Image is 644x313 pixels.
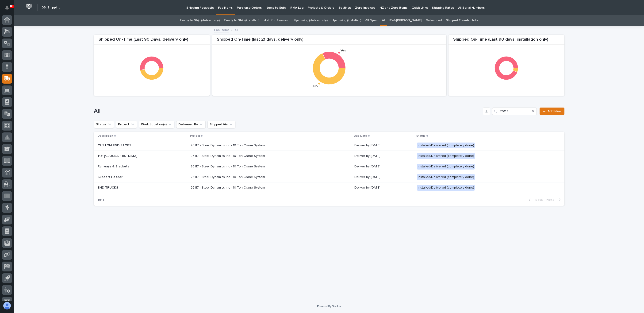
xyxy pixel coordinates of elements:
p: Due Date [354,133,367,139]
input: Search [492,108,537,115]
div: Installed/Delivered (completely done) [417,153,475,159]
img: Workspace Logo [25,2,33,11]
p: 26117 - Steel Dynamics Inc - 10 Ton Crane System [191,143,266,147]
button: Delivered By [176,121,206,128]
button: Project [116,121,137,128]
div: Shipped On-Time (Last 90 Days, delivery only) [94,37,210,45]
button: Next [544,198,564,202]
p: Support Header [98,175,180,179]
p: Deliver by [DATE] [354,175,413,179]
a: Galvanized [426,15,442,26]
p: 26117 - Steel Dynamics Inc - 10 Ton Crane System [191,185,266,190]
a: Hold for Payment [264,15,290,26]
div: Installed/Delivered (completely done) [417,185,475,191]
h1: All [94,108,481,115]
p: CUSTOM END STOPS [98,143,180,147]
a: Add New [540,108,564,115]
span: Next [546,198,557,202]
p: 26117 - Steel Dynamics Inc - 10 Ton Crane System [191,164,266,169]
div: Installed/Delivered (completely done) [417,143,475,148]
p: 1 of 1 [94,194,108,206]
div: Shipped On-Time (Last 90 days, installation only) [448,37,564,45]
a: Ready to Ship (deliver only) [180,15,219,26]
p: Status [416,133,425,139]
p: Runways & Brackets [98,165,180,169]
span: Add New [548,110,561,113]
p: Deliver by [DATE] [354,143,413,147]
a: PWI/[PERSON_NAME] [389,15,422,26]
p: Deliver by [DATE] [354,154,413,158]
a: Shipped Traveler Jobs [446,15,479,26]
button: Back [525,198,544,202]
p: Description [98,133,113,139]
p: Deliver by [DATE] [354,165,413,169]
p: END TRUCKS [98,186,180,190]
a: All Open [365,15,378,26]
tr: CUSTOM END STOPS26117 - Steel Dynamics Inc - 10 Ton Crane System26117 - Steel Dynamics Inc - 10 T... [94,140,564,151]
h2: 06. Shipping [42,6,60,10]
button: Work Location(s) [139,121,174,128]
tr: Support Header26117 - Steel Dynamics Inc - 10 Ton Crane System26117 - Steel Dynamics Inc - 10 Ton... [94,172,564,182]
p: Project [190,133,200,139]
text: Yes [341,49,346,52]
p: 115' [GEOGRAPHIC_DATA] [98,154,180,158]
tr: END TRUCKS26117 - Steel Dynamics Inc - 10 Ton Crane System26117 - Steel Dynamics Inc - 10 Ton Cra... [94,182,564,193]
a: Ready to Ship (installed) [224,15,259,26]
button: Shipped Via [207,121,235,128]
a: Powered By Stacker [317,305,341,308]
text: No [313,85,318,88]
p: 26117 - Steel Dynamics Inc - 10 Ton Crane System [191,153,266,158]
a: Upcoming (deliver only) [294,15,328,26]
p: 26117 - Steel Dynamics Inc - 10 Ton Crane System [191,174,266,179]
div: Installed/Delivered (completely done) [417,164,475,170]
tr: 115' [GEOGRAPHIC_DATA]26117 - Steel Dynamics Inc - 10 Ton Crane System26117 - Steel Dynamics Inc ... [94,151,564,161]
span: Back [533,198,543,202]
a: All [382,15,385,26]
a: Fab Items [214,27,229,32]
p: Deliver by [DATE] [354,186,413,190]
p: 85 [10,4,13,8]
button: Status [94,121,114,128]
div: Shipped On-Time (last 21 days, delivery only) [212,37,446,45]
button: users-avatar [2,301,12,311]
div: Installed/Delivered (completely done) [417,174,475,180]
a: Upcoming (installed) [332,15,361,26]
tr: Runways & Brackets26117 - Steel Dynamics Inc - 10 Ton Crane System26117 - Steel Dynamics Inc - 10... [94,161,564,172]
div: Notifications85 [6,6,12,13]
p: All [234,27,238,32]
button: Notifications [2,3,12,13]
